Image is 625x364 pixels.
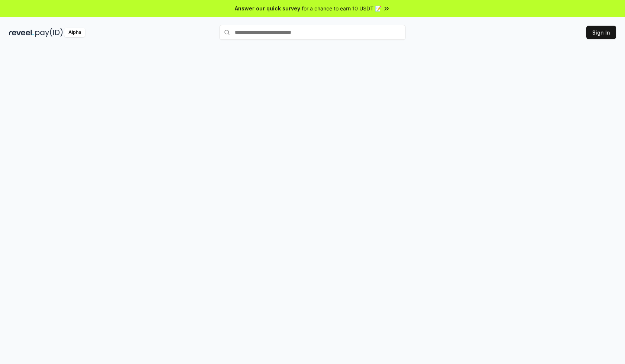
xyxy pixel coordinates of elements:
[586,26,616,39] button: Sign In
[9,28,34,37] img: reveel_dark
[302,4,381,12] span: for a chance to earn 10 USDT 📝
[35,28,63,37] img: pay_id
[235,4,300,12] span: Answer our quick survey
[64,28,85,37] div: Alpha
